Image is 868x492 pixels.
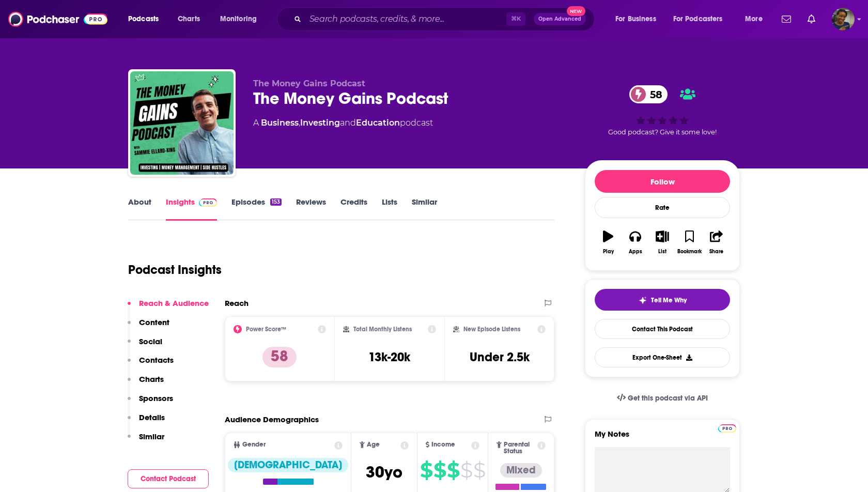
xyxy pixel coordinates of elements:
h3: 13k-20k [368,349,410,365]
h3: Under 2.5k [470,349,530,365]
p: Sponsors [139,393,173,403]
img: Podchaser Pro [199,198,217,207]
h2: Power Score™ [246,326,286,333]
div: List [658,249,667,255]
span: $ [473,462,485,479]
p: Contacts [139,355,174,365]
button: Share [703,224,730,261]
a: Contact This Podcast [595,319,730,339]
span: $ [460,462,472,479]
p: Social [139,336,162,346]
button: open menu [738,11,776,27]
span: Tell Me Why [651,296,687,304]
button: Export One-Sheet [595,347,730,367]
a: Episodes153 [231,197,282,221]
a: About [128,197,151,221]
img: Podchaser Pro [718,424,736,433]
a: Get this podcast via API [609,386,716,411]
span: For Business [615,12,656,26]
p: 58 [262,347,297,367]
div: Bookmark [677,249,702,255]
button: open menu [121,11,172,27]
p: Details [139,412,165,422]
span: New [567,6,585,16]
button: Contacts [128,355,174,374]
span: Get this podcast via API [628,394,708,403]
span: Gender [242,441,266,448]
a: Show notifications dropdown [803,10,819,28]
a: Investing [300,118,340,128]
span: Income [431,441,455,448]
span: $ [447,462,459,479]
img: Podchaser - Follow, Share and Rate Podcasts [8,9,107,29]
p: Reach & Audience [139,298,209,308]
span: $ [433,462,446,479]
button: tell me why sparkleTell Me Why [595,289,730,311]
a: Credits [340,197,367,221]
div: A podcast [253,117,433,129]
span: The Money Gains Podcast [253,79,365,88]
button: Content [128,317,169,336]
span: More [745,12,763,26]
img: User Profile [832,8,855,30]
button: Apps [622,224,648,261]
span: ⌘ K [506,12,525,26]
span: Monitoring [220,12,257,26]
a: Charts [171,11,206,27]
span: Good podcast? Give it some love! [608,128,717,136]
span: 58 [640,85,668,103]
div: 153 [270,198,282,206]
span: Logged in as sabrinajohnson [832,8,855,30]
span: Open Advanced [538,17,581,22]
a: Similar [412,197,437,221]
h1: Podcast Insights [128,262,222,278]
button: open menu [608,11,669,27]
a: Show notifications dropdown [778,10,795,28]
h2: Total Monthly Listens [353,326,412,333]
button: open menu [213,11,270,27]
a: Reviews [296,197,326,221]
button: Show profile menu [832,8,855,30]
p: Charts [139,374,164,384]
span: , [299,118,300,128]
button: Reach & Audience [128,298,209,317]
button: Open AdvancedNew [534,13,586,25]
input: Search podcasts, credits, & more... [305,11,506,27]
div: Play [603,249,614,255]
a: Education [356,118,400,128]
div: Search podcasts, credits, & more... [287,7,605,31]
button: Charts [128,374,164,393]
div: Mixed [500,463,542,478]
div: Apps [629,249,642,255]
h2: Audience Demographics [225,414,319,424]
span: 30 yo [366,462,402,482]
img: tell me why sparkle [639,296,647,304]
span: Podcasts [128,12,159,26]
label: My Notes [595,429,730,447]
button: Similar [128,432,164,451]
h2: New Episode Listens [463,326,520,333]
button: Details [128,412,165,432]
span: Age [367,441,380,448]
h2: Reach [225,298,249,308]
div: [DEMOGRAPHIC_DATA] [228,458,348,472]
span: $ [420,462,432,479]
p: Similar [139,432,164,441]
button: Play [595,224,622,261]
img: The Money Gains Podcast [130,71,234,175]
button: Bookmark [676,224,703,261]
a: 58 [629,85,668,103]
div: Rate [595,197,730,218]
span: Parental Status [504,441,536,455]
div: Share [709,249,723,255]
a: Business [261,118,299,128]
button: open menu [667,11,738,27]
a: InsightsPodchaser Pro [166,197,217,221]
span: For Podcasters [673,12,723,26]
button: Social [128,336,162,356]
p: Content [139,317,169,327]
a: Pro website [718,423,736,433]
div: 58Good podcast? Give it some love! [585,79,740,143]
